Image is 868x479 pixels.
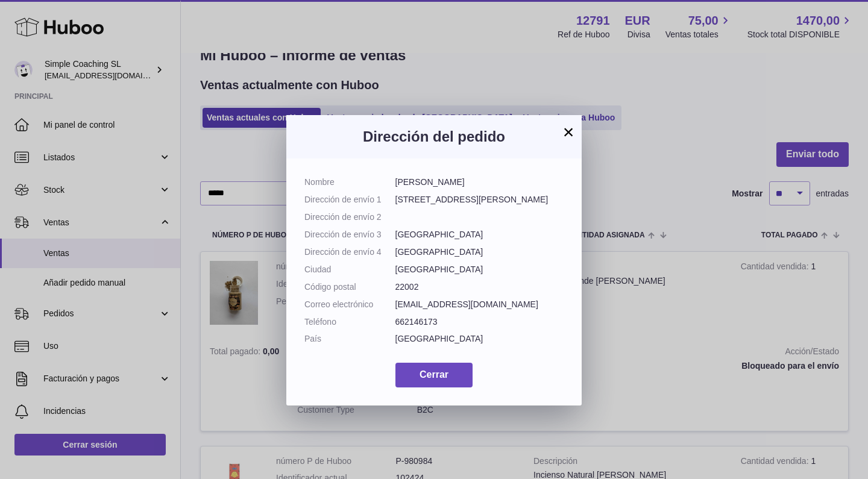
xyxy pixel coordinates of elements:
[420,369,448,380] span: Cerrar
[395,246,564,258] dd: [GEOGRAPHIC_DATA]
[395,299,564,310] dd: [EMAIL_ADDRESS][DOMAIN_NAME]
[395,264,564,275] dd: [GEOGRAPHIC_DATA]
[304,177,395,188] dt: Nombre
[304,211,395,223] dt: Dirección de envío 2
[395,363,473,387] button: Cerrar
[395,177,564,188] dd: [PERSON_NAME]
[304,316,395,328] dt: Teléfono
[304,246,395,258] dt: Dirección de envío 4
[395,316,564,328] dd: 662146173
[395,281,564,293] dd: 22002
[395,194,564,205] dd: [STREET_ADDRESS][PERSON_NAME]
[304,281,395,293] dt: Código postal
[395,229,564,240] dd: [GEOGRAPHIC_DATA]
[304,333,395,345] dt: País
[395,333,564,345] dd: [GEOGRAPHIC_DATA]
[304,299,395,310] dt: Correo electrónico
[304,127,564,146] h3: Dirección del pedido
[304,264,395,275] dt: Ciudad
[304,229,395,240] dt: Dirección de envío 3
[561,125,576,139] button: ×
[304,194,395,205] dt: Dirección de envío 1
